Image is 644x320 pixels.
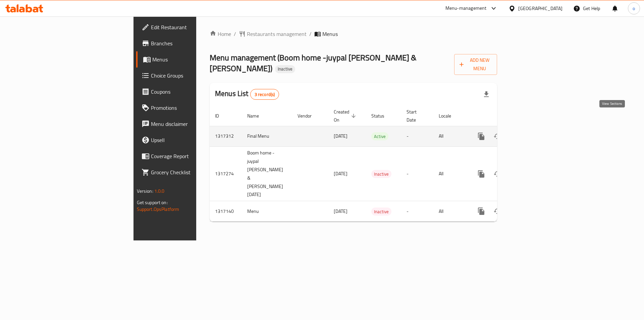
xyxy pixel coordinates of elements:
a: Branches [136,35,241,51]
button: Add New Menu [454,54,497,75]
span: Menu management ( Boom home -juypal [PERSON_NAME] & [PERSON_NAME] ) [210,50,417,76]
span: Upsell [151,136,236,144]
span: Restaurants management [247,30,307,38]
span: Start Date [407,108,425,124]
span: Menu disclaimer [151,120,236,128]
span: Inactive [275,66,295,72]
nav: breadcrumb [210,30,497,38]
span: Menus [322,30,338,38]
a: Restaurants management [239,30,307,38]
td: - [401,126,433,146]
span: 3 record(s) [251,91,279,98]
span: Version: [137,187,153,195]
span: Promotions [151,104,236,112]
td: - [401,201,433,222]
th: Actions [468,106,543,126]
button: more [473,166,489,182]
span: [DATE] [334,132,347,140]
a: Menu disclaimer [136,116,241,132]
span: Branches [151,39,236,47]
a: Coverage Report [136,148,241,164]
a: Coupons [136,84,241,100]
td: All [433,126,468,146]
span: Get support on: [137,198,168,207]
td: Menu [242,201,292,222]
a: Edit Restaurant [136,19,241,35]
span: Inactive [371,170,391,178]
td: - [401,146,433,201]
span: o [633,5,635,12]
div: Inactive [371,170,391,178]
button: Change Status [489,166,505,182]
button: more [473,128,489,144]
div: Export file [478,86,494,102]
button: more [473,203,489,219]
span: Coupons [151,88,236,96]
a: Upsell [136,132,241,148]
span: Inactive [371,208,391,216]
td: All [433,201,468,222]
a: Grocery Checklist [136,164,241,180]
span: Created On [334,108,358,124]
span: Choice Groups [151,72,236,80]
button: Change Status [489,203,505,219]
span: Menus [152,55,236,63]
li: / [309,30,312,38]
a: Choice Groups [136,67,241,84]
span: Coverage Report [151,152,236,160]
span: Vendor [298,112,320,120]
div: Total records count [250,89,279,100]
span: Edit Restaurant [151,23,236,31]
span: Status [371,112,393,120]
span: Locale [439,112,460,120]
span: Add New Menu [460,56,492,73]
td: Final Menu [242,126,292,146]
div: [GEOGRAPHIC_DATA] [518,5,562,12]
a: Menus [136,51,241,67]
span: 1.0.0 [154,187,165,195]
span: Grocery Checklist [151,168,236,176]
span: [DATE] [334,207,347,216]
td: Boom home -juypal [PERSON_NAME] & [PERSON_NAME] [DATE] [242,146,292,201]
table: enhanced table [210,106,543,222]
a: Support.OpsPlatform [137,205,179,214]
button: Change Status [489,128,505,144]
a: Promotions [136,100,241,116]
div: Menu-management [445,4,487,12]
td: All [433,146,468,201]
span: Active [371,133,388,140]
h2: Menus List [215,89,279,100]
span: [DATE] [334,169,347,178]
div: Inactive [275,65,295,73]
span: Name [247,112,268,120]
span: ID [215,112,228,120]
